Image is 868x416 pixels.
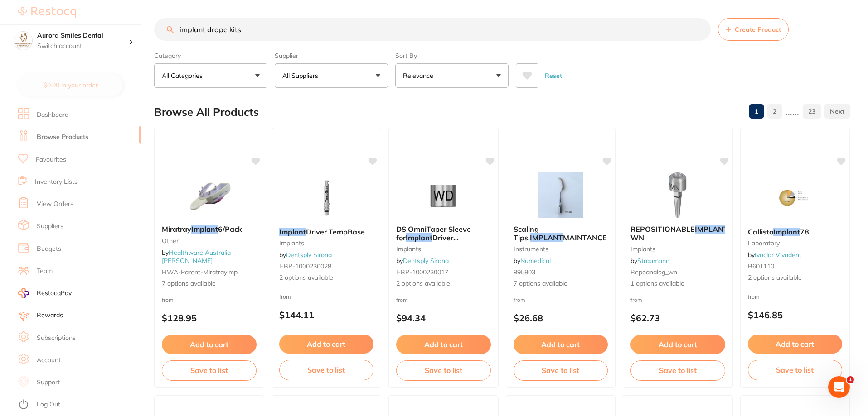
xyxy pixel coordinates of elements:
[279,273,374,282] span: 2 options available
[37,133,88,142] a: Browse Products
[37,200,73,209] a: View Orders
[847,376,854,383] span: 1
[162,335,257,354] button: Add to cart
[162,225,257,233] b: Miratray Implant 6/Pack
[718,18,789,41] button: Create Product
[37,334,76,343] a: Subscriptions
[154,18,711,41] input: Search Products
[36,155,66,164] a: Favourites
[154,63,267,88] button: All Categories
[37,222,63,231] a: Suppliers
[18,288,72,298] a: RestocqPay
[396,225,491,242] b: DS OmniTaper Sleeve for Implant Driver TempBase GS
[748,335,843,354] button: Add to cart
[514,245,608,253] small: instruments
[275,63,388,88] button: All Suppliers
[396,360,491,380] button: Save to list
[514,225,539,242] span: Scaling Tips,
[279,262,331,270] span: I-BP-1000230028
[630,245,725,253] small: implants
[35,177,78,186] a: Inventory Lists
[37,244,61,253] a: Budgets
[279,360,374,380] button: Save to list
[396,296,408,303] span: from
[37,289,72,298] span: RestocqPay
[396,335,491,354] button: Add to cart
[37,311,63,320] a: Rewards
[162,360,257,380] button: Save to list
[403,257,449,265] a: Dentsply Sirona
[414,172,473,218] img: DS OmniTaper Sleeve for Implant Driver TempBase GS
[162,249,231,265] a: Healthware Australia [PERSON_NAME]
[18,397,138,412] button: Log Out
[542,63,565,88] button: Reset
[630,257,669,265] span: by
[275,52,388,60] label: Supplier
[773,227,800,236] em: Implant
[37,378,60,387] a: Support
[279,335,374,354] button: Add to cart
[828,376,850,398] iframe: Intercom live chat
[37,400,60,409] a: Log Out
[630,279,725,288] span: 1 options available
[37,110,68,120] a: Dashboard
[218,225,242,234] span: 6/Pack
[766,175,824,220] img: Callisto Implant 78
[748,273,843,282] span: 2 options available
[748,262,774,270] span: B601110
[630,313,725,323] p: $62.73
[279,251,332,259] span: by
[735,26,781,33] span: Create Product
[514,225,608,242] b: Scaling Tips, IMPLANT MAINTANCE
[630,225,695,234] span: REPOSITIONABLE
[514,335,608,354] button: Add to cart
[162,313,257,323] p: $128.95
[748,310,843,320] p: $146.85
[749,102,764,120] a: 1
[748,293,760,300] span: from
[162,71,206,80] p: All Categories
[786,106,799,117] p: ......
[162,279,257,288] span: 7 options available
[396,257,449,265] span: by
[637,257,669,265] a: Straumann
[162,268,238,276] span: HWA-parent-miratrayimp
[748,360,843,380] button: Save to list
[162,225,191,234] span: Miratray
[395,52,509,60] label: Sort By
[396,268,448,276] span: I-BP-1000230017
[297,175,356,220] img: Implant Driver TempBase
[630,268,677,276] span: repoanalog_wn
[18,74,123,96] button: $0.00 in your order
[630,225,759,242] span: ANALOG WN
[755,251,801,259] a: Ivoclar Vivadent
[279,227,306,236] em: Implant
[514,268,535,276] span: 995803
[748,227,773,236] span: Callisto
[162,296,174,303] span: from
[286,251,332,259] a: Dentsply Sirona
[14,32,32,50] img: Aurora Smiles Dental
[396,233,459,250] span: Driver TempBase GS
[18,288,29,298] img: RestocqPay
[396,279,491,288] span: 2 options available
[154,52,267,60] label: Category
[530,233,563,242] em: IMPLANT
[630,296,642,303] span: from
[162,249,231,265] span: by
[514,313,608,323] p: $26.68
[37,31,129,40] h4: Aurora Smiles Dental
[162,237,257,244] small: other
[191,225,218,234] em: Implant
[396,313,491,323] p: $94.34
[279,310,374,320] p: $144.11
[767,102,782,120] a: 2
[630,335,725,354] button: Add to cart
[630,360,725,380] button: Save to list
[695,225,727,234] em: IMPLANT
[406,233,432,242] em: Implant
[18,7,76,18] a: Restocq Logo
[279,228,374,236] b: Implant Driver TempBase
[154,106,259,119] h2: Browse All Products
[748,239,843,247] small: laboratory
